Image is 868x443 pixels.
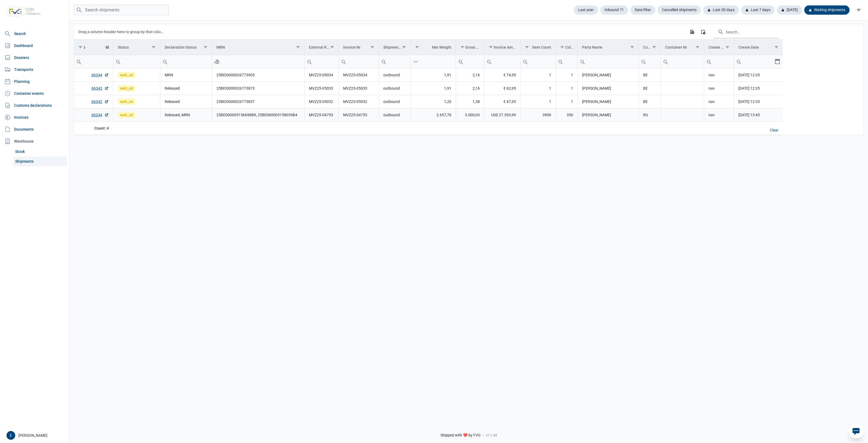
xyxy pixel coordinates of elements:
[639,40,660,55] td: Column Country Code
[2,112,67,123] a: Invoices
[304,40,339,55] td: Column External Ref
[738,73,760,77] span: [DATE] 12:35
[160,68,212,82] td: MRN
[639,82,660,95] td: BE
[304,95,339,108] td: MVZ25-05032
[704,55,734,68] td: Filter cell
[456,55,466,68] div: Search box
[578,55,588,68] div: Search box
[725,45,729,49] span: Show filter options for column 'Create User'
[212,82,304,95] td: 25BEI0000026773873
[91,86,109,91] a: 66343
[339,108,379,122] td: MVZ25-04753
[118,112,135,118] span: wait_cd
[456,108,484,122] td: 3.000,03
[2,100,67,111] a: Customs declarations
[411,55,456,68] input: Filter cell
[2,64,67,75] a: Transports
[484,55,494,68] div: Search box
[565,45,573,49] div: Colli Count
[113,55,123,68] div: Search box
[695,45,700,49] span: Show filter options for column 'Container Nr'
[212,95,304,108] td: 25BEI0000026773857
[410,108,456,122] td: 2.657,70
[78,45,82,49] span: Show filter options for column 'Id'
[118,45,129,49] div: Status
[652,45,656,49] span: Show filter options for column 'Country Code'
[578,55,639,68] input: Filter cell
[410,95,456,108] td: 1,20
[465,45,480,49] div: Gross Weight
[704,68,734,82] td: nav
[304,108,339,122] td: MVZ25-04753
[556,82,577,95] td: 1
[556,55,577,68] td: Filter cell
[734,55,744,68] div: Search box
[854,5,864,15] div: filter
[661,55,704,68] input: Filter cell
[556,55,566,68] div: Search box
[630,45,634,49] span: Show filter options for column 'Party Name'
[704,95,734,108] td: nav
[709,45,725,49] div: Create User
[74,5,169,15] input: Search shipments
[556,55,577,68] input: Filter cell
[521,55,556,68] input: Filter cell
[525,45,529,49] span: Show filter options for column 'Item Count'
[106,45,109,49] div: Id
[520,68,556,82] td: 1
[410,40,456,55] td: Column Net Weight
[484,55,520,68] td: Filter cell
[704,40,734,55] td: Column Create User
[74,40,113,55] td: Column Id
[520,55,556,68] td: Filter cell
[339,55,349,68] div: Search box
[582,45,602,49] div: Party Name
[503,86,516,91] span: € 62,95
[741,5,775,15] div: Last 7 days
[2,40,67,51] a: Dashboard
[74,55,113,68] td: Filter cell
[379,55,389,68] div: Search box
[296,45,300,49] span: Show filter options for column 'MRN'
[503,72,516,78] span: € 74,95
[160,55,212,68] input: Filter cell
[658,5,701,15] div: Cancelled shipments
[738,86,760,90] span: [DATE] 12:35
[410,82,456,95] td: 1,91
[78,27,165,36] div: Drag a column header here to group by that column
[577,40,639,55] td: Column Party Name
[2,124,67,135] a: Documents
[489,45,493,49] span: Show filter options for column 'Invoice Amount'
[2,136,67,147] div: Warehouse
[379,95,410,108] td: outbound
[734,55,774,68] input: Filter cell
[577,82,639,95] td: [PERSON_NAME]
[160,55,212,68] td: Filter cell
[2,52,67,63] a: Dossiers
[2,28,67,39] a: Search
[630,5,655,15] div: Date filter
[734,55,783,68] td: Filter cell
[415,45,419,49] span: Show filter options for column 'Net Weight'
[343,45,360,49] div: Invoice Nr
[661,55,671,68] div: Search box
[379,108,410,122] td: outbound
[2,88,67,99] a: Container events
[78,24,778,39] div: Data grid toolbar
[118,98,135,105] span: wait_cd
[577,95,639,108] td: [PERSON_NAME]
[74,55,84,68] div: Search box
[432,45,451,49] div: Net Weight
[379,40,410,55] td: Column Shipment Kind
[520,82,556,95] td: 1
[339,55,379,68] td: Filter cell
[639,68,660,82] td: BE
[456,55,484,68] td: Filter cell
[379,82,410,95] td: outbound
[91,72,109,78] a: 66344
[577,55,639,68] td: Filter cell
[339,68,379,82] td: MVZ25-05034
[212,55,304,68] input: Filter cell
[441,433,481,438] span: Shipped with ❤️ by FVG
